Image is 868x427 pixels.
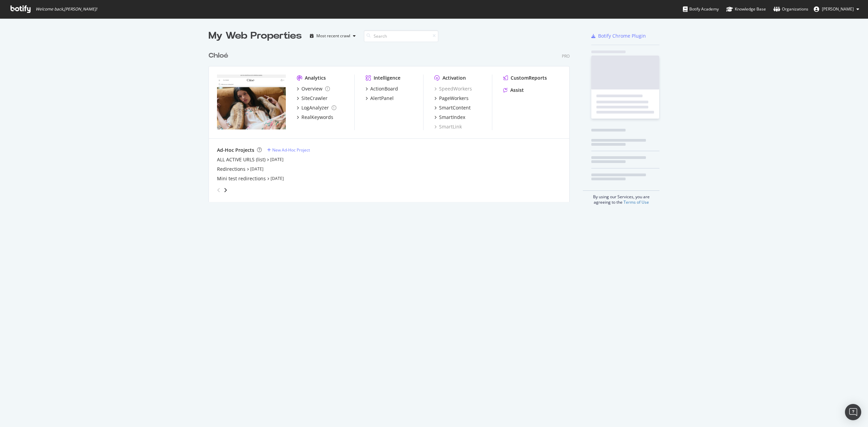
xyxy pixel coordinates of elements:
[434,104,471,111] a: SmartContent
[301,114,333,121] div: RealKeywords
[511,75,547,81] div: CustomReports
[305,75,326,81] div: Analytics
[297,95,328,102] a: SiteCrawler
[267,147,310,153] a: New Ad-Hoc Project
[250,166,263,172] a: [DATE]
[374,75,400,81] div: Intelligence
[439,95,469,102] div: PageWorkers
[598,33,646,39] div: Botify Chrome Plugin
[209,51,228,61] div: Chloé
[808,4,865,15] button: [PERSON_NAME]
[217,75,286,129] img: www.chloe.com
[510,87,524,94] div: Assist
[223,187,228,194] div: angle-right
[370,95,394,102] div: AlertPanel
[297,85,330,92] a: Overview
[297,114,333,121] a: RealKeywords
[271,176,284,181] a: [DATE]
[217,156,265,163] a: ALL ACTIVE URLS (list)
[270,157,283,162] a: [DATE]
[307,30,358,41] button: Most recent crawl
[366,85,398,92] a: ActionBoard
[562,53,570,59] div: Pro
[366,95,394,102] a: AlertPanel
[442,75,466,81] div: Activation
[301,85,322,92] div: Overview
[439,104,471,111] div: SmartContent
[214,185,223,196] div: angle-left
[434,85,472,92] a: SpeedWorkers
[434,95,469,102] a: PageWorkers
[209,51,231,61] a: Chloé
[301,95,328,102] div: SiteCrawler
[217,175,266,182] a: Mini test redirections
[301,104,329,111] div: LogAnalyzer
[503,75,547,81] a: CustomReports
[591,33,646,39] a: Botify Chrome Plugin
[683,6,719,13] div: Botify Academy
[297,104,336,111] a: LogAnalyzer
[624,199,649,205] a: Terms of Use
[217,166,245,172] a: Redirections
[503,87,524,94] a: Assist
[845,404,861,420] div: Open Intercom Messenger
[773,6,808,13] div: Organizations
[36,6,97,12] span: Welcome back, [PERSON_NAME] !
[726,6,766,13] div: Knowledge Base
[272,147,310,153] div: New Ad-Hoc Project
[209,29,302,43] div: My Web Properties
[583,190,659,205] div: By using our Services, you are agreeing to the
[316,34,350,38] div: Most recent crawl
[434,123,462,130] a: SmartLink
[439,114,465,121] div: SmartIndex
[209,43,575,202] div: grid
[434,114,465,121] a: SmartIndex
[822,6,854,12] span: Noemie De Rivoire
[364,30,438,42] input: Search
[217,147,254,154] div: Ad-Hoc Projects
[370,85,398,92] div: ActionBoard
